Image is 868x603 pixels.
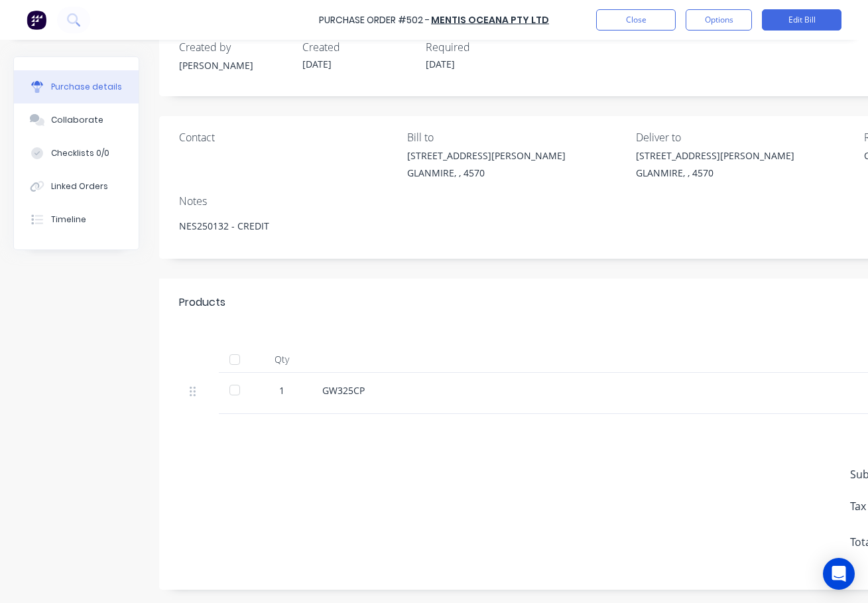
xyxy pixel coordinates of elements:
div: Purchase details [51,81,122,93]
div: Contact [179,129,397,145]
div: Deliver to [636,129,854,145]
button: Close [596,9,676,31]
div: 1 [263,383,301,397]
a: Mentis Oceana Pty Ltd [431,13,549,27]
div: Checklists 0/0 [51,147,109,159]
button: Linked Orders [14,170,139,203]
div: Linked Orders [51,180,108,192]
div: Created [302,39,415,55]
img: Factory [27,10,46,30]
button: Collaborate [14,103,139,137]
div: GLANMIRE, , 4570 [636,166,794,180]
button: Timeline [14,203,139,236]
div: Purchase Order #502 - [319,13,430,27]
button: Options [686,9,752,31]
div: GLANMIRE, , 4570 [407,166,566,180]
div: [STREET_ADDRESS][PERSON_NAME] [407,149,566,163]
button: Checklists 0/0 [14,137,139,170]
button: Edit Bill [762,9,841,31]
div: Timeline [51,214,86,226]
div: Open Intercom Messenger [823,558,855,590]
div: [PERSON_NAME] [179,58,292,72]
button: Purchase details [14,70,139,103]
div: Collaborate [51,114,103,126]
div: Bill to [407,129,625,145]
div: Required [426,39,538,55]
div: [STREET_ADDRESS][PERSON_NAME] [636,149,794,163]
div: Qty [252,346,312,373]
div: Products [179,295,225,310]
div: Created by [179,39,292,55]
